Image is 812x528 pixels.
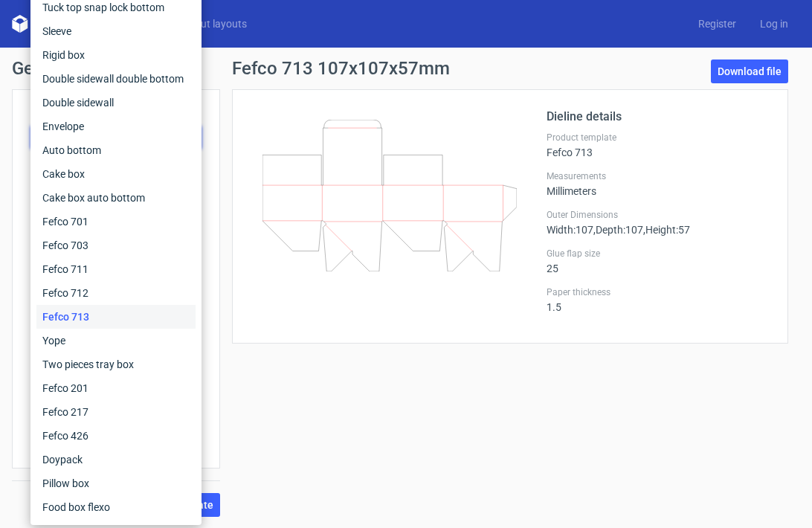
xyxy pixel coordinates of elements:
[36,376,196,400] div: Fefco 201
[232,59,450,77] h1: Fefco 713 107x107x57mm
[36,471,196,495] div: Pillow box
[748,16,800,31] a: Log in
[686,16,748,31] a: Register
[36,257,196,281] div: Fefco 711
[170,16,259,31] a: Diecut layouts
[547,132,770,144] label: Product template
[36,448,196,471] div: Doypack
[36,424,196,448] div: Fefco 426
[36,234,196,257] div: Fefco 703
[547,286,770,298] label: Paper thickness
[36,162,196,186] div: Cake box
[12,59,800,77] h1: Generate new dieline
[547,170,770,182] label: Measurements
[547,248,770,274] div: 25
[36,19,196,43] div: Sleeve
[36,329,196,352] div: Yope
[547,209,770,221] label: Outer Dimensions
[36,305,196,329] div: Fefco 713
[36,352,196,376] div: Two pieces tray box
[36,495,196,519] div: Food box flexo
[547,132,770,158] div: Fefco 713
[36,400,196,424] div: Fefco 217
[36,281,196,305] div: Fefco 712
[547,224,593,236] span: Width : 107
[547,170,770,197] div: Millimeters
[36,138,196,162] div: Auto bottom
[36,91,196,115] div: Double sidewall
[711,59,788,83] a: Download file
[36,115,196,138] div: Envelope
[643,224,690,236] span: , Height : 57
[547,248,770,260] label: Glue flap size
[593,224,643,236] span: , Depth : 107
[547,286,770,313] div: 1.5
[36,186,196,210] div: Cake box auto bottom
[36,210,196,234] div: Fefco 701
[36,43,196,67] div: Rigid box
[36,67,196,91] div: Double sidewall double bottom
[547,108,770,126] h2: Dieline details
